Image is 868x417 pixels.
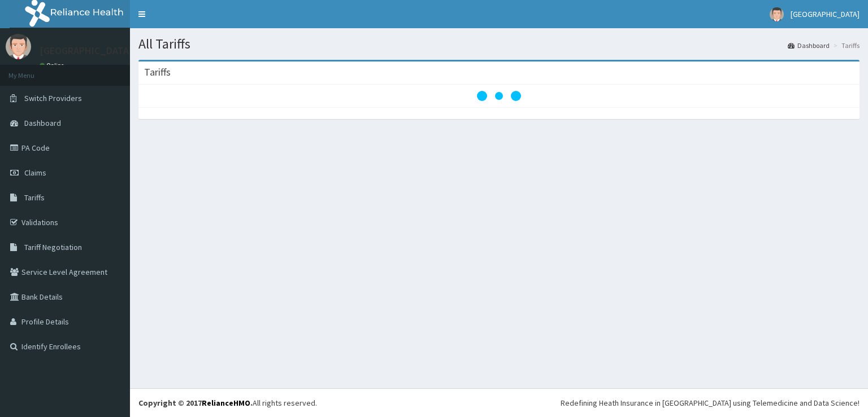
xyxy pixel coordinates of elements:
[40,62,67,69] a: Online
[40,46,133,56] p: [GEOGRAPHIC_DATA]
[138,398,253,408] strong: Copyright © 2017 .
[476,73,522,118] svg: audio-loading
[144,67,171,77] h3: Tariffs
[6,34,31,59] img: User Image
[788,41,830,50] a: Dashboard
[561,397,860,409] div: Redefining Heath Insurance in [GEOGRAPHIC_DATA] using Telemedicine and Data Science!
[831,41,860,50] li: Tariffs
[24,118,61,128] span: Dashboard
[24,168,46,178] span: Claims
[202,398,250,408] a: RelianceHMO
[24,242,82,252] span: Tariff Negotiation
[130,388,868,417] footer: All rights reserved.
[770,7,784,21] img: User Image
[791,9,860,19] span: [GEOGRAPHIC_DATA]
[24,93,82,103] span: Switch Providers
[138,37,860,51] h1: All Tariffs
[24,192,45,203] span: Tariffs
